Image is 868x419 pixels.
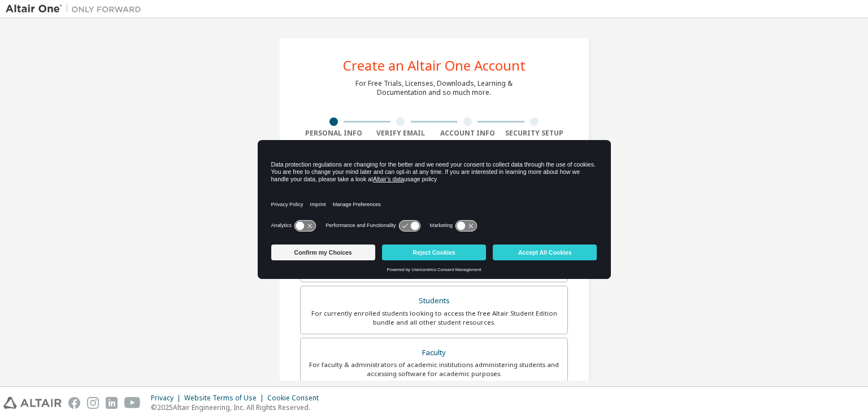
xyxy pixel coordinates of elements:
[300,129,367,138] div: Personal Info
[267,394,325,403] div: Cookie Consent
[307,345,561,361] div: Faculty
[6,3,147,15] img: Altair One
[307,309,561,327] div: For currently enrolled students looking to access the free Altair Student Edition bundle and all ...
[124,397,141,409] img: youtube.svg
[151,394,184,403] div: Privacy
[501,129,568,138] div: Security Setup
[307,293,561,309] div: Students
[3,397,62,409] img: altair_logo.svg
[434,129,501,138] div: Account Info
[355,79,513,97] div: For Free Trials, Licenses, Downloads, Learning & Documentation and so much more.
[367,129,435,138] div: Verify Email
[68,397,80,409] img: facebook.svg
[343,59,526,72] div: Create an Altair One Account
[184,394,267,403] div: Website Terms of Use
[87,397,99,409] img: instagram.svg
[151,403,325,412] p: © 2025 Altair Engineering, Inc. All Rights Reserved.
[106,397,118,409] img: linkedin.svg
[307,360,561,378] div: For faculty & administrators of academic institutions administering students and accessing softwa...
